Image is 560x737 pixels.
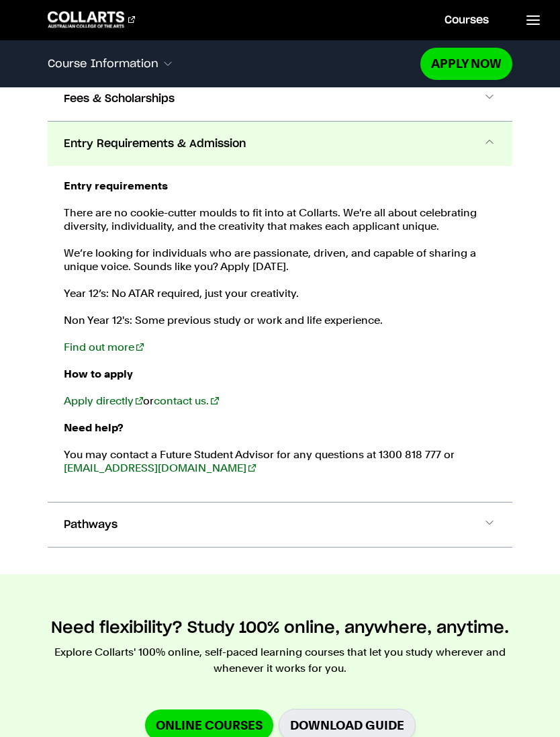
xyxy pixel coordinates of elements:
[48,166,512,502] div: Entry Requirements & Admission
[64,179,168,192] strong: Entry requirements
[64,462,256,474] a: [EMAIL_ADDRESS][DOMAIN_NAME]
[48,58,158,70] span: Course Information
[48,77,512,121] button: Fees & Scholarships
[64,421,124,434] strong: Need help?
[48,644,512,677] p: Explore Collarts' 100% online, self-paced learning courses that let you study wherever and whenev...
[48,122,512,166] button: Entry Requirements & Admission
[64,314,512,354] p: Non Year 12's: Some previous study or work and life experience.
[420,48,512,79] a: Apply Now
[64,517,118,533] span: Pathways
[64,91,175,107] span: Fees & Scholarships
[64,136,246,152] span: Entry Requirements & Admission
[64,247,512,273] p: We’re looking for individuals who are passionate, driven, and capable of sharing a unique voice. ...
[51,617,509,639] h2: Need flexibility? Study 100% online, anywhere, anytime.
[64,341,144,353] a: Find out more
[64,287,512,300] p: Year 12’s: No ATAR required, just your creativity.
[48,11,135,28] div: Go to homepage
[48,50,420,78] button: Course Information
[64,394,512,408] p: or
[48,503,512,547] button: Pathways
[64,394,143,407] a: Apply directly
[64,206,512,233] p: There are no cookie-cutter moulds to fit into at Collarts. We're all about celebrating diversity,...
[64,367,133,380] strong: How to apply
[154,394,218,407] a: contact us.
[64,448,512,475] p: You may contact a Future Student Advisor for any questions at 1300 818 777 or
